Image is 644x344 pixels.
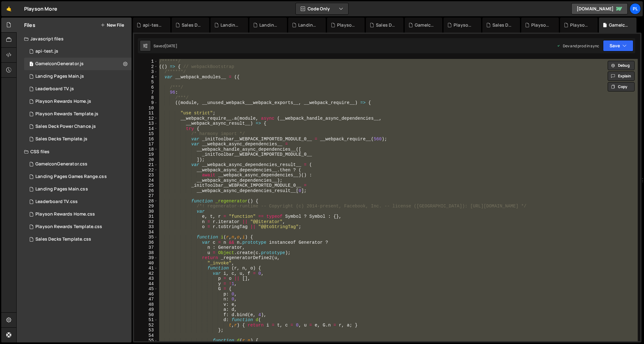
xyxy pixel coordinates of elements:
div: 15074/39398.css [24,233,132,246]
button: Debug [608,61,635,70]
div: 16 [134,137,158,142]
button: Copy [608,82,635,91]
div: 32 [134,219,158,225]
div: 8 [134,95,158,101]
div: Landing Pages Main.css [259,22,279,28]
div: CSS files [17,145,132,158]
div: 23 [134,173,158,178]
div: 15 [134,131,158,137]
div: GameIconGenerator.css [415,22,435,28]
div: 31 [134,214,158,219]
div: 30 [134,209,158,214]
div: Sales Deck Power Chance.js [492,22,512,28]
div: Playson Rewards Template.js [531,22,551,28]
div: 54 [134,333,158,338]
div: api-test.js [143,22,163,28]
div: 15074/39396.css [24,221,132,233]
div: 2 [134,64,158,70]
div: 55 [134,338,158,343]
div: 46 [134,292,158,297]
div: 11 [134,111,158,116]
div: 44 [134,281,158,287]
div: 34 [134,230,158,235]
div: Landing Pages Games Range.css [35,174,107,180]
div: 38 [134,250,158,256]
div: 17 [134,142,158,147]
div: GameIconGenerator.js [609,22,629,28]
div: 15074/39404.js [24,83,132,95]
div: 15074/41113.css [24,158,132,170]
div: GameIconGenerator.js [35,61,84,67]
div: 15074/39400.css [24,183,132,195]
a: [DOMAIN_NAME] [571,3,628,14]
div: 25 [134,183,158,188]
div: Landing Pages Main.js [298,22,318,28]
div: 47 [134,297,158,302]
div: 15074/45984.js [24,45,132,58]
button: New File [101,23,124,28]
div: Leaderboard TV.js [35,86,74,92]
div: Landing Pages Main.css [35,186,88,192]
div: 49 [134,307,158,312]
h2: Files [24,22,35,29]
div: Playson More [24,5,57,13]
div: 1 [134,59,158,64]
div: Leaderboard TV.css [35,199,78,205]
button: Code Only [296,3,348,14]
div: 15074/39402.css [24,208,132,221]
div: api-test.js [35,49,58,54]
div: 4 [134,75,158,80]
div: 15074/39403.js [24,95,132,108]
div: 52 [134,323,158,328]
div: 48 [134,302,158,307]
div: 12 [134,116,158,121]
div: Dev and prod in sync [557,43,599,49]
div: 33 [134,224,158,230]
div: 3 [134,69,158,75]
div: 15074/40030.js [24,58,132,70]
div: 13 [134,121,158,126]
div: Landing Pages Main.js [35,74,84,79]
div: 15074/39399.js [24,133,132,145]
div: Playson Rewards Template.css [454,22,474,28]
div: 53 [134,328,158,333]
div: 42 [134,271,158,276]
button: Explain [608,71,635,81]
span: 1 [29,62,33,67]
div: 6 [134,85,158,90]
div: 15074/39397.js [24,108,132,120]
div: 45 [134,286,158,292]
div: 28 [134,199,158,204]
div: 36 [134,240,158,245]
div: Sales Decks Template.js [35,136,87,142]
div: 22 [134,168,158,173]
div: 14 [134,126,158,132]
a: pl [630,3,641,14]
div: 41 [134,266,158,271]
div: 35 [134,235,158,240]
div: 50 [134,312,158,318]
div: 7 [134,90,158,95]
div: 15074/39395.js [24,70,132,83]
div: 26 [134,188,158,194]
div: Sales Decks Template.css [376,22,396,28]
div: 40 [134,261,158,266]
div: 5 [134,80,158,85]
div: 15074/39405.css [24,195,132,208]
div: Playson Rewards Home.css [35,211,95,217]
div: 37 [134,245,158,250]
div: Sales Deck Power Chance.js [35,124,96,129]
div: Sales Decks Template.css [35,237,91,242]
div: Saved [153,43,177,49]
div: Playson Rewards Home.css [337,22,357,28]
div: Playson Rewards Home.js [35,99,91,104]
div: 43 [134,276,158,281]
div: Sales Decks Template.js [182,22,202,28]
a: 🤙 [1,1,17,16]
div: 15074/40743.js [24,120,132,133]
div: 20 [134,157,158,163]
div: Playson Rewards Template.js [35,111,98,117]
div: Landing Pages Games Range.css [221,22,241,28]
div: 10 [134,106,158,111]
